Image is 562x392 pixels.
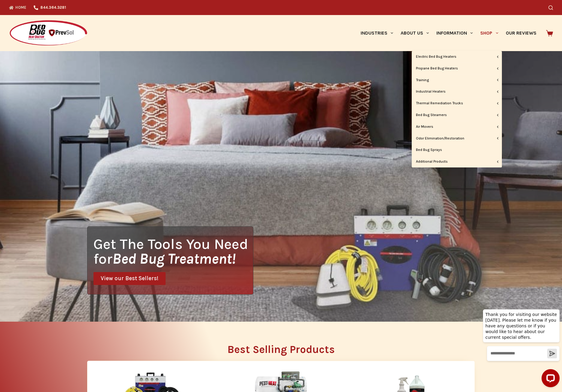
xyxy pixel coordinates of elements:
[412,63,502,74] a: Propane Bed Bug Heaters
[397,15,432,51] a: About Us
[477,15,502,51] a: Shop
[502,15,540,51] a: Our Reviews
[548,5,553,10] button: Search
[357,15,397,51] a: Industries
[412,51,502,63] a: Electric Bed Bug Heaters
[112,250,236,267] i: Bed Bug Treatment!
[93,272,166,285] a: View our Best Sellers!
[478,304,562,392] iframe: LiveChat chat widget
[87,344,475,355] h2: Best Selling Products
[433,15,477,51] a: Information
[412,144,502,156] a: Bed Bug Sprays
[412,121,502,133] a: Air Movers
[412,133,502,144] a: Odor Elimination/Restoration
[9,20,88,47] img: Prevsol/Bed Bug Heat Doctor
[357,15,540,51] nav: Primary
[93,237,253,266] h1: Get The Tools You Need for
[412,98,502,109] a: Thermal Remediation Trucks
[412,109,502,121] a: Bed Bug Steamers
[101,276,158,281] span: View our Best Sellers!
[412,86,502,97] a: Industrial Heaters
[412,75,502,86] a: Training
[412,156,502,167] a: Additional Products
